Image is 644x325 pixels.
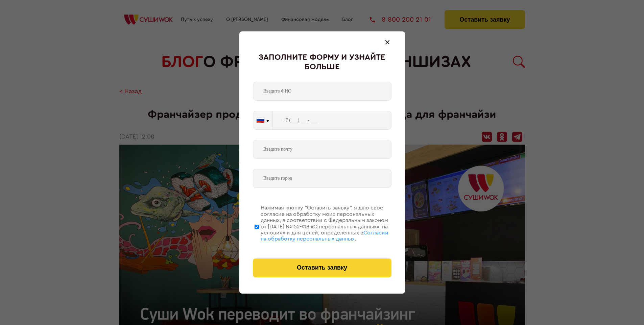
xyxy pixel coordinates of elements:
[253,140,391,159] input: Введите почту
[253,169,391,188] input: Введите город
[253,111,272,129] button: 🇷🇺
[253,258,391,277] button: Оставить заявку
[253,82,391,101] input: Введите ФИО
[261,205,391,242] div: Нажимая кнопку “Оставить заявку”, я даю свое согласие на обработку моих персональных данных, в со...
[261,230,388,242] span: Согласии на обработку персональных данных
[253,53,391,72] div: Заполните форму и узнайте больше
[273,111,391,130] input: +7 (___) ___-____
